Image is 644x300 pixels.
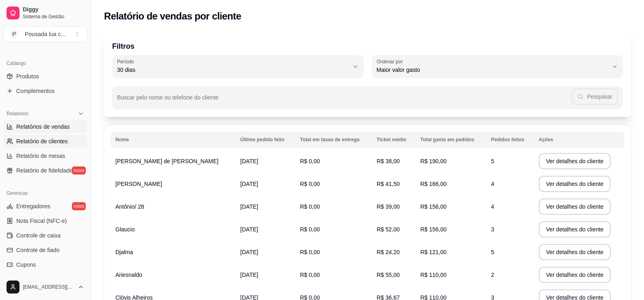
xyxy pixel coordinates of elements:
[16,152,65,160] span: Relatório de mesas
[235,132,295,148] th: Último pedido feito
[420,158,447,164] span: R$ 190,00
[377,226,400,233] span: R$ 52,00
[372,132,416,148] th: Ticket médio
[3,200,87,213] a: Entregadoresnovo
[300,203,320,210] span: R$ 0,00
[23,284,74,290] span: [EMAIL_ADDRESS][DOMAIN_NAME]
[491,249,494,255] span: 5
[491,181,494,187] span: 4
[3,214,87,227] a: Nota Fiscal (NFC-e)
[539,199,611,215] button: Ver detalhes do cliente
[3,135,87,148] a: Relatório de clientes
[539,244,611,260] button: Ver detalhes do cliente
[420,272,447,278] span: R$ 110,00
[372,55,623,78] button: Ordenar porMaior valor gasto
[3,120,87,133] a: Relatórios de vendas
[115,158,219,164] span: [PERSON_NAME] de [PERSON_NAME]
[3,84,87,97] a: Complementos
[115,249,133,255] span: Djalma
[23,13,84,20] span: Sistema de Gestão
[534,132,624,148] th: Ações
[3,57,87,70] div: Catálogo
[117,58,137,65] label: Período
[420,249,447,255] span: R$ 121,00
[25,30,65,38] div: Pousada lua c ...
[3,3,87,23] a: DiggySistema de Gestão
[3,70,87,83] a: Produtos
[3,229,87,242] a: Controle de caixa
[16,261,36,269] span: Cupons
[539,267,611,283] button: Ver detalhes do cliente
[377,181,400,187] span: R$ 41,50
[3,26,87,42] button: Select a team
[240,181,258,187] span: [DATE]
[117,66,349,74] span: 30 dias
[295,132,372,148] th: Total em taxas de entrega
[486,132,533,148] th: Pedidos feitos
[104,10,241,23] h2: Relatório de vendas por cliente
[16,123,70,131] span: Relatórios de vendas
[415,132,486,148] th: Total gasto em pedidos
[115,181,162,187] span: [PERSON_NAME]
[23,6,84,13] span: Diggy
[240,226,258,233] span: [DATE]
[420,226,447,233] span: R$ 156,00
[377,66,609,74] span: Maior valor gasto
[16,137,68,145] span: Relatório de clientes
[377,58,405,65] label: Ordenar por
[300,226,320,233] span: R$ 0,00
[16,72,39,80] span: Produtos
[3,277,87,297] button: [EMAIL_ADDRESS][DOMAIN_NAME]
[115,226,134,233] span: Glaucio
[16,217,67,225] span: Nota Fiscal (NFC-e)
[3,187,87,200] div: Gerenciar
[491,158,494,164] span: 5
[16,231,61,240] span: Controle de caixa
[491,272,494,278] span: 2
[111,132,235,148] th: Nome
[491,226,494,233] span: 3
[300,272,320,278] span: R$ 0,00
[240,249,258,255] span: [DATE]
[112,55,364,78] button: Período30 dias
[539,221,611,237] button: Ver detalhes do cliente
[16,87,54,95] span: Complementos
[3,273,87,286] a: Clientes
[300,249,320,255] span: R$ 0,00
[539,153,611,169] button: Ver detalhes do cliente
[420,203,447,210] span: R$ 156,00
[3,149,87,162] a: Relatório de mesas
[115,203,144,210] span: Antônio/ 28
[300,181,320,187] span: R$ 0,00
[377,272,400,278] span: R$ 55,00
[377,203,400,210] span: R$ 39,00
[112,41,623,52] p: Filtros
[10,30,18,38] span: P
[240,272,258,278] span: [DATE]
[539,176,611,192] button: Ver detalhes do cliente
[300,158,320,164] span: R$ 0,00
[117,97,572,105] input: Buscar pelo nome ou telefone do cliente
[377,158,400,164] span: R$ 38,00
[240,158,258,164] span: [DATE]
[377,249,400,255] span: R$ 24,20
[16,202,50,210] span: Entregadores
[16,166,73,175] span: Relatório de fidelidade
[115,272,142,278] span: Ariesnaldo
[3,244,87,257] a: Controle de fiado
[491,203,494,210] span: 4
[16,246,60,254] span: Controle de fiado
[3,164,87,177] a: Relatório de fidelidadenovo
[240,203,258,210] span: [DATE]
[7,110,28,117] span: Relatórios
[3,258,87,271] a: Cupons
[420,181,447,187] span: R$ 166,00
